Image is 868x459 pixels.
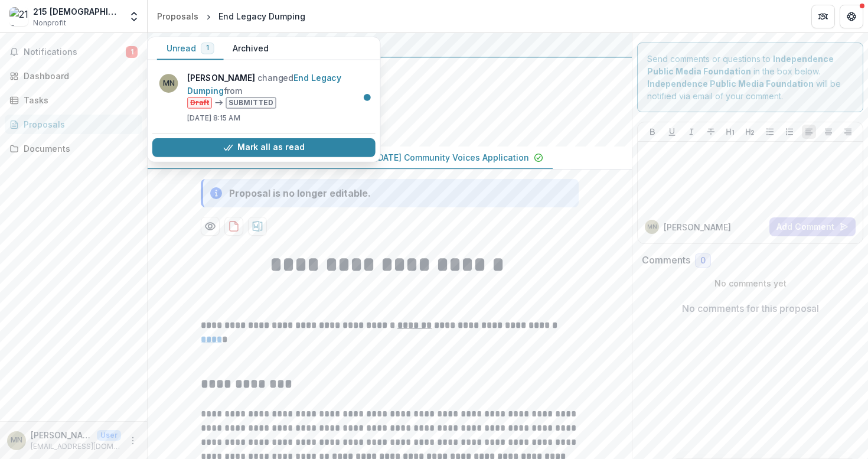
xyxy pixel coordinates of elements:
[647,79,814,89] strong: Independence Public Media Foundation
[700,256,706,266] span: 0
[157,37,224,60] button: Unread
[684,125,699,139] button: Italicize
[126,46,138,58] span: 1
[5,66,142,86] a: Dashboard
[157,38,622,52] div: Independence Public Media Foundation
[5,90,142,110] a: Tasks
[11,437,22,444] div: Madison Nardy
[645,125,660,139] button: Bold
[811,5,835,28] button: Partners
[5,139,142,158] a: Documents
[665,125,679,139] button: Underline
[33,5,121,18] div: 215 [DEMOGRAPHIC_DATA] Education Fund
[763,125,777,139] button: Bullet List
[782,125,797,139] button: Ordered List
[152,8,203,25] a: Proposals
[769,217,856,236] button: Add Comment
[821,125,836,139] button: Align Center
[157,10,198,22] div: Proposals
[187,71,368,108] p: changed from
[24,142,133,155] div: Documents
[248,217,267,236] button: download-proposal
[224,37,278,60] button: Archived
[24,118,133,131] div: Proposals
[187,73,341,96] a: End Legacy Dumping
[152,8,310,25] nav: breadcrumb
[206,44,209,52] span: 1
[33,18,66,28] span: Nonprofit
[5,115,142,134] a: Proposals
[201,217,220,236] button: Preview 567b9870-4ce2-41f3-8843-d47fd564c556-0.pdf
[229,186,371,200] div: Proposal is no longer editable.
[97,430,121,441] p: User
[647,224,657,230] div: Madison Nardy
[704,125,718,139] button: Strike
[218,10,305,22] div: End Legacy Dumping
[723,125,738,139] button: Heading 1
[664,221,731,233] p: [PERSON_NAME]
[802,125,816,139] button: Align Left
[31,429,92,441] p: [PERSON_NAME]
[24,94,133,106] div: Tasks
[126,434,140,448] button: More
[31,441,121,452] p: [EMAIL_ADDRESS][DOMAIN_NAME]
[637,43,863,112] div: Send comments or questions to in the box below. will be notified via email of your comment.
[642,255,690,266] h2: Comments
[126,5,142,28] button: Open entity switcher
[224,217,243,236] button: download-proposal
[5,43,142,61] button: Notifications1
[682,301,819,315] p: No comments for this proposal
[24,70,133,82] div: Dashboard
[642,277,859,289] p: No comments yet
[840,5,863,28] button: Get Help
[152,138,376,157] button: Mark all as read
[9,7,28,26] img: 215 People's Alliance Education Fund
[841,125,855,139] button: Align Right
[743,125,757,139] button: Heading 2
[24,47,126,57] span: Notifications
